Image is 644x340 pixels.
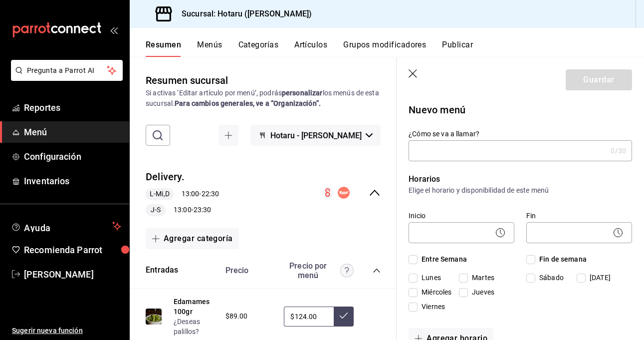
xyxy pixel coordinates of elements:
span: Hotaru - [PERSON_NAME] [270,131,362,140]
span: Inventarios [24,174,121,188]
p: Nuevo menú [409,102,632,117]
input: Sin ajuste [284,307,334,327]
div: 0 /30 [611,146,626,156]
span: Sugerir nueva función [12,326,121,336]
button: Edamames 100gr [174,297,215,317]
strong: personalizar [282,89,323,97]
div: 13:00 - 23:30 [146,204,219,216]
button: ¿Deseas palillos? [174,317,215,337]
div: Si activas ‘Editar artículo por menú’, podrás los menús de esta sucursal. [146,88,381,109]
span: Configuración [24,150,121,163]
span: Viernes [418,302,445,312]
span: Reportes [24,101,121,114]
span: Miércoles [418,287,451,298]
button: open_drawer_menu [110,26,118,34]
h3: Sucursal: Hotaru ([PERSON_NAME]) [174,8,312,20]
span: Sábado [535,273,564,283]
button: Entradas [146,265,178,276]
button: Delivery. [146,170,185,184]
span: $89.00 [225,311,248,322]
span: Ayuda [24,220,108,232]
button: Agregar categoría [146,228,239,249]
span: Menú [24,125,121,139]
button: collapse-category-row [373,267,381,275]
span: Jueves [468,287,494,298]
span: Recomienda Parrot [24,243,121,257]
div: Precio [215,266,279,275]
span: L-Mi,D [146,189,174,199]
label: Inicio [409,212,514,219]
span: Pregunta a Parrot AI [27,65,107,76]
a: Pregunta a Parrot AI [7,72,123,83]
button: Resumen [146,40,181,57]
div: navigation tabs [146,40,644,57]
button: Menús [197,40,222,57]
img: Preview [146,309,162,325]
p: Horarios [409,173,632,185]
button: Hotaru - [PERSON_NAME] [250,125,381,146]
button: Categorías [238,40,279,57]
div: collapse-menu-row [130,162,397,224]
span: Lunes [418,273,441,283]
button: Artículos [294,40,327,57]
button: Publicar [442,40,473,57]
label: ¿Cómo se va a llamar? [409,130,632,137]
span: [DATE] [586,273,611,283]
button: Grupos modificadores [343,40,426,57]
div: Precio por menú [284,261,354,280]
span: Martes [468,273,494,283]
span: J-S [147,205,165,215]
strong: Para cambios generales, ve a “Organización”. [175,99,321,107]
p: Elige el horario y disponibilidad de este menú [409,185,632,195]
button: Pregunta a Parrot AI [11,60,123,81]
span: [PERSON_NAME] [24,268,121,281]
span: Fin de semana [535,254,587,265]
input: Buscar menú [167,125,173,145]
div: 13:00 - 22:30 [146,188,219,200]
span: Entre Semana [418,254,467,265]
label: Fin [526,212,632,219]
div: Resumen sucursal [146,73,228,88]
